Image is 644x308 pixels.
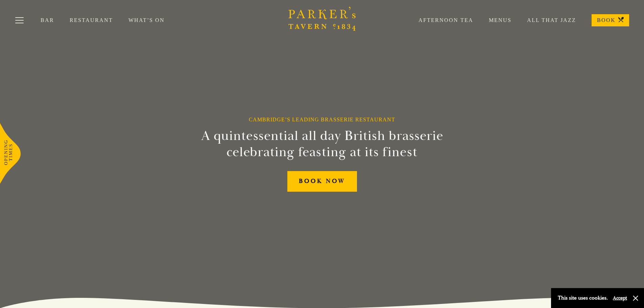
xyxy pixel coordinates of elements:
p: This site uses cookies. [558,293,608,303]
h1: Cambridge’s Leading Brasserie Restaurant [249,116,395,123]
button: Close and accept [632,295,639,302]
button: Accept [613,295,627,301]
a: BOOK NOW [287,171,357,192]
h2: A quintessential all day British brasserie celebrating feasting at its finest [168,128,476,160]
